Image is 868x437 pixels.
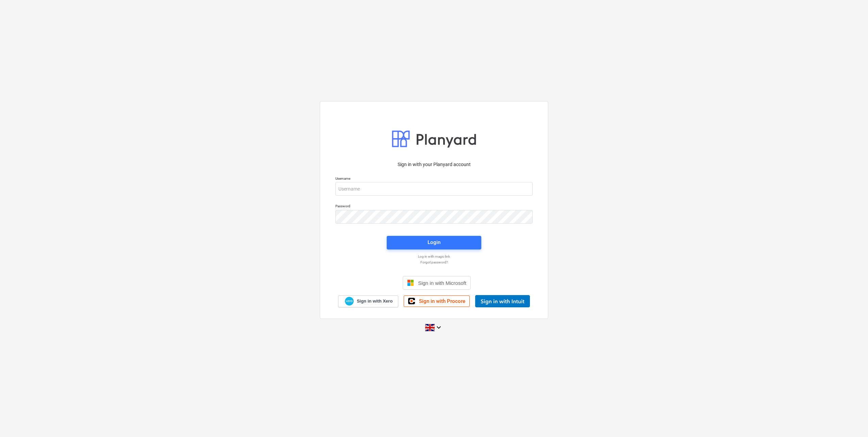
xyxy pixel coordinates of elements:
span: Sign in with Xero [357,298,393,304]
p: Sign in with your Planyard account [335,161,533,168]
a: Sign in with Xero [338,295,399,307]
a: Log in with magic link [332,254,536,259]
input: Username [335,182,533,196]
p: Password [335,204,533,210]
i: keyboard_arrow_down [435,323,443,331]
img: Xero logo [345,297,354,306]
button: Login [387,236,481,249]
a: Forgot password? [332,260,536,264]
div: Login [428,238,440,247]
span: Sign in with Microsoft [418,280,466,286]
p: Username [335,176,533,182]
span: Sign in with Procore [419,298,465,304]
img: Microsoft logo [407,279,414,286]
a: Sign in with Procore [404,295,470,307]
